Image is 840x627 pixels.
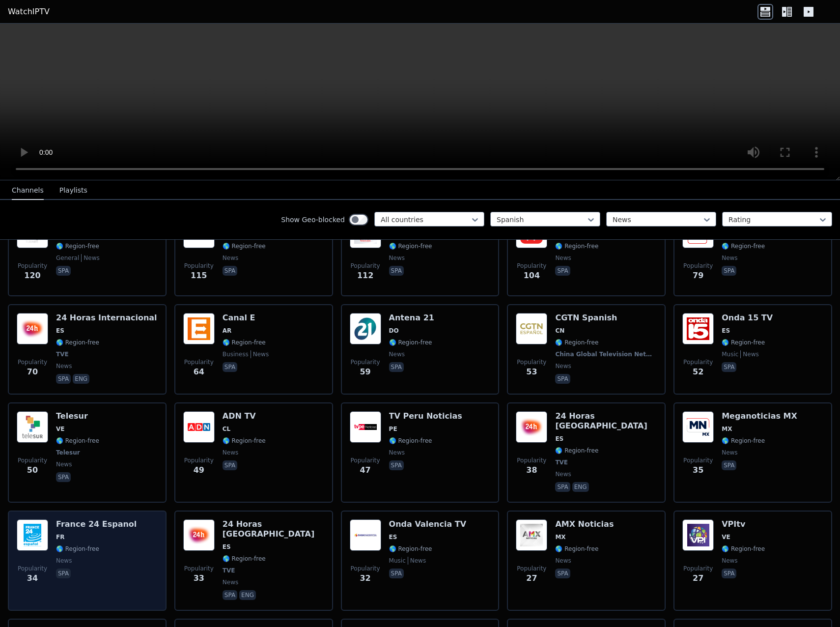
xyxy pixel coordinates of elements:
span: 🌎 Region-free [555,339,598,346]
span: 🌎 Region-free [223,437,266,445]
p: spa [56,374,71,384]
span: news [81,254,99,262]
span: news [56,362,72,370]
span: news [389,254,405,262]
p: spa [389,362,404,372]
span: 🌎 Region-free [223,242,266,250]
span: ES [722,327,730,335]
span: news [251,350,269,358]
span: 47 [360,464,370,476]
span: ES [56,327,64,335]
span: news [722,449,737,456]
h6: Meganoticias MX [722,411,797,421]
h6: Antena 21 [389,313,434,323]
span: 35 [693,464,703,476]
span: news [555,254,571,262]
img: Telesur [17,411,48,443]
span: general [56,254,79,262]
p: spa [555,266,570,276]
span: 🌎 Region-free [722,437,765,445]
span: music [389,557,406,565]
span: music [722,350,738,358]
span: 34 [27,572,38,584]
span: 104 [524,270,540,282]
p: spa [555,569,570,578]
h6: 24 Horas [GEOGRAPHIC_DATA] [555,411,657,431]
p: spa [56,472,71,482]
h6: Onda 15 TV [722,313,773,323]
img: Antena 21 [350,313,381,344]
span: news [223,578,238,586]
span: 59 [360,366,370,378]
button: Channels [12,181,44,200]
span: Popularity [18,358,47,366]
span: 52 [693,366,703,378]
img: France 24 Espanol [17,519,48,551]
span: news [722,557,737,565]
h6: Canal E [223,313,269,323]
p: spa [389,266,404,276]
span: Popularity [18,456,47,464]
img: Onda Valencia TV [350,519,381,551]
span: 32 [360,572,370,584]
h6: ADN TV [223,411,266,421]
span: 🌎 Region-free [56,339,99,346]
span: 64 [194,366,204,378]
span: MX [555,533,565,541]
img: 24 Horas Internacional [17,313,48,344]
span: news [389,449,405,456]
span: ES [555,435,563,443]
span: 49 [194,464,204,476]
span: 27 [693,572,703,584]
span: 🌎 Region-free [722,339,765,346]
span: 🌎 Region-free [56,437,99,445]
p: spa [555,482,570,492]
span: news [555,557,571,565]
img: ADN TV [183,411,215,443]
span: DO [389,327,399,335]
span: 🌎 Region-free [223,555,266,563]
img: VPItv [682,519,714,551]
p: spa [389,460,404,470]
span: news [223,254,238,262]
span: VE [722,533,730,541]
span: Popularity [351,358,380,366]
span: 🌎 Region-free [555,447,598,455]
span: 120 [24,270,40,282]
span: 115 [191,270,207,282]
button: Playlists [59,181,87,200]
h6: Telesur [56,411,99,421]
h6: VPItv [722,519,765,529]
span: 70 [27,366,38,378]
span: business [223,350,249,358]
span: CL [223,425,230,433]
p: eng [239,590,256,600]
h6: Onda Valencia TV [389,519,466,529]
span: Popularity [184,358,214,366]
h6: CGTN Spanish [555,313,657,323]
h6: 24 Horas Internacional [56,313,157,323]
span: 🌎 Region-free [555,545,598,553]
span: Popularity [517,456,546,464]
span: news [555,362,571,370]
img: 24 Horas Canarias [183,519,215,551]
span: 79 [693,270,703,282]
p: spa [223,460,237,470]
span: 🌎 Region-free [389,437,432,445]
h6: AMX Noticias [555,519,614,529]
span: news [740,350,758,358]
span: VE [56,425,64,433]
span: news [389,350,405,358]
span: news [56,557,72,565]
span: TVE [223,567,235,574]
span: news [555,470,571,478]
img: 24 Horas Canarias [516,411,547,443]
p: spa [223,590,237,600]
span: 112 [357,270,373,282]
span: 🌎 Region-free [223,339,266,346]
span: 🌎 Region-free [722,545,765,553]
p: spa [223,362,237,372]
span: PE [389,425,397,433]
p: spa [56,266,71,276]
p: spa [722,460,736,470]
